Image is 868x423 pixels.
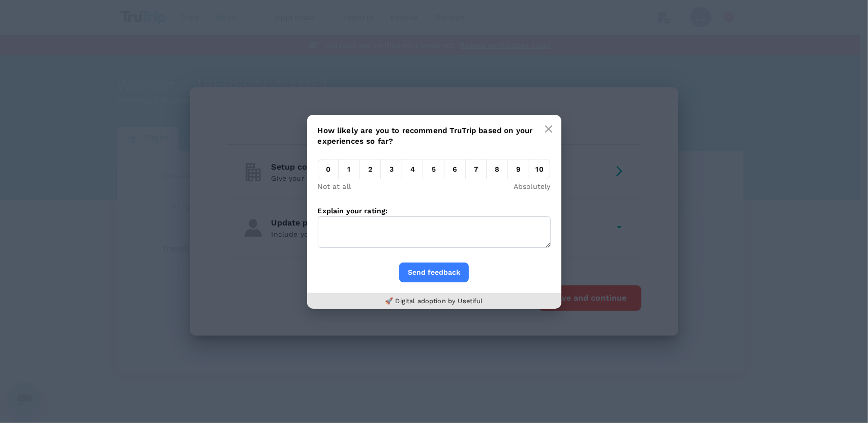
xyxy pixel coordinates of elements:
[318,126,533,146] span: How likely are you to recommend TruTrip based on your experiences so far?
[402,159,423,179] em: 4
[424,159,444,179] em: 5
[508,159,529,179] em: 9
[487,159,508,179] em: 8
[385,297,483,305] a: 🚀 Digital adoption by Usetiful
[360,159,381,179] em: 2
[514,181,551,191] p: Absolutely
[466,159,487,179] em: 7
[318,181,351,191] p: Not at all
[529,159,550,179] em: 10
[381,159,402,179] em: 3
[318,159,339,179] em: 0
[318,207,388,215] label: Explain your rating:
[445,159,466,179] em: 6
[339,159,360,179] em: 1
[399,263,469,282] button: Send feedback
